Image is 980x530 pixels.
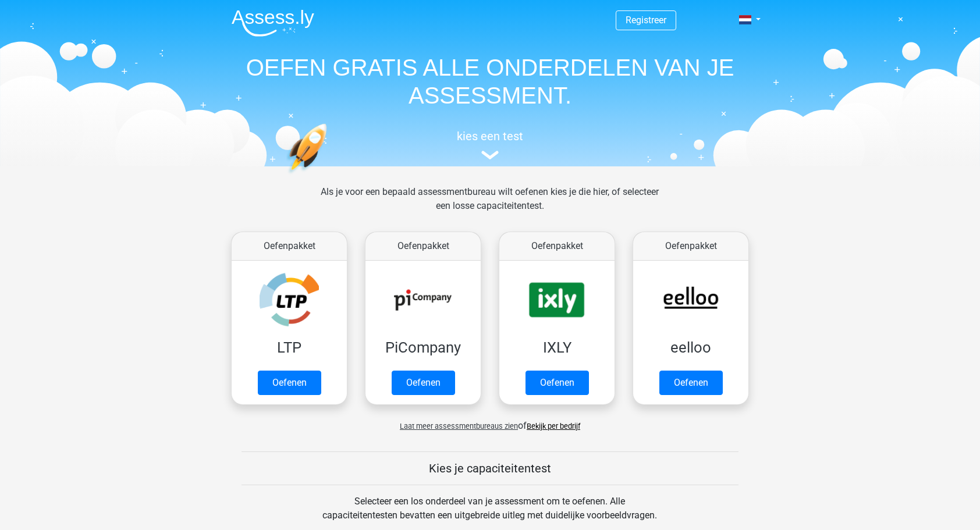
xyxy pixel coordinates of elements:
h5: kies een test [222,129,758,143]
a: Oefenen [258,371,321,395]
img: oefenen [286,123,372,229]
h5: Kies je capaciteitentest [242,461,738,475]
span: Laat meer assessmentbureaus zien [400,422,518,431]
a: Bekijk per bedrijf [527,422,580,431]
a: kies een test [222,129,758,160]
a: Oefenen [659,371,723,395]
h1: OEFEN GRATIS ALLE ONDERDELEN VAN JE ASSESSMENT. [222,54,758,109]
img: assessment [481,151,499,159]
a: Oefenen [392,371,455,395]
a: Registreer [626,15,666,26]
img: Assessly [232,9,314,37]
a: Oefenen [525,371,589,395]
div: Als je voor een bepaald assessmentbureau wilt oefenen kies je die hier, of selecteer een losse ca... [311,185,668,227]
div: of [222,410,758,433]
